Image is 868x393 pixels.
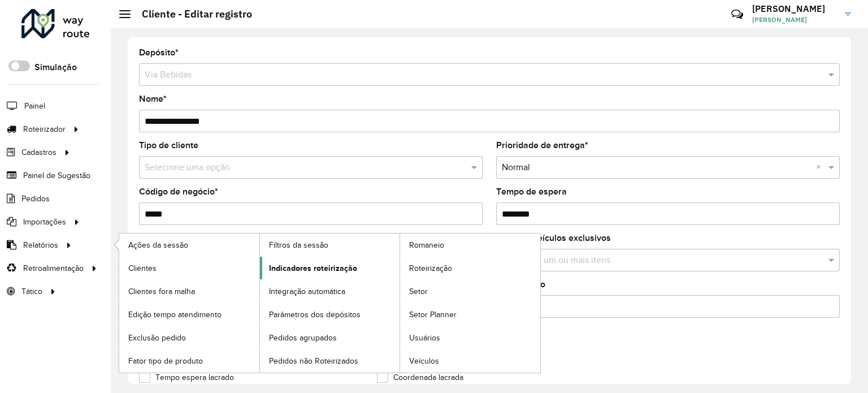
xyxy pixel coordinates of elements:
a: Ações da sessão [119,234,259,256]
a: Clientes fora malha [119,280,259,303]
span: Filtros da sessão [269,239,328,251]
span: Pedidos não Roteirizados [269,355,358,367]
a: Fator tipo de produto [119,349,259,372]
label: Tempo de espera [496,185,567,198]
span: Clientes [128,262,157,274]
span: [PERSON_NAME] [752,15,837,25]
span: Setor Planner [409,309,457,321]
span: Exclusão pedido [128,332,186,344]
label: Nome [139,92,167,106]
span: Parâmetros dos depósitos [269,309,361,321]
a: Roteirização [400,257,540,279]
span: Retroalimentação [23,262,84,274]
a: Edição tempo atendimento [119,303,259,326]
a: Veículos [400,349,540,372]
span: Integração automática [269,286,345,297]
label: Tipos de veículos exclusivos [496,231,611,245]
a: Romaneio [400,234,540,256]
label: Coordenada lacrada [377,372,463,383]
span: Painel de Sugestão [23,170,90,182]
span: Painel [24,100,45,112]
label: Tipo de cliente [139,139,198,152]
label: Simulação [34,61,77,74]
span: Usuários [409,332,440,344]
a: Setor [400,280,540,303]
a: Setor Planner [400,303,540,326]
h3: [PERSON_NAME] [752,3,837,14]
label: Prioridade de entrega [496,139,588,152]
a: Contato Rápido [725,2,749,27]
a: Pedidos agrupados [260,326,400,349]
a: Usuários [400,326,540,349]
a: Parâmetros dos depósitos [260,303,400,326]
label: Tempo espera lacrado [139,372,234,383]
label: Veículos exclusivos [139,231,219,245]
span: Clear all [816,161,826,174]
a: Pedidos não Roteirizados [260,349,400,372]
a: Clientes [119,257,259,279]
span: Fator tipo de produto [128,355,203,367]
span: Edição tempo atendimento [128,309,222,321]
span: Setor [409,286,428,297]
span: Cadastros [21,146,57,158]
a: Integração automática [260,280,400,303]
a: Indicadores roteirização [260,257,400,279]
span: Relatórios [23,239,58,251]
span: Ações da sessão [128,239,188,251]
span: Clientes fora malha [128,286,195,297]
a: Filtros da sessão [260,234,400,256]
span: Tático [21,286,42,297]
span: Roteirizador [23,123,66,135]
span: Romaneio [409,239,444,251]
span: Roteirização [409,262,452,274]
span: Importações [23,216,66,228]
span: Pedidos [21,193,50,205]
a: Exclusão pedido [119,326,259,349]
label: Depósito [139,46,179,59]
span: Veículos [409,355,439,367]
span: Indicadores roteirização [269,262,357,274]
h2: Cliente - Editar registro [131,8,252,20]
label: Código de negócio [139,185,218,198]
span: Pedidos agrupados [269,332,337,344]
